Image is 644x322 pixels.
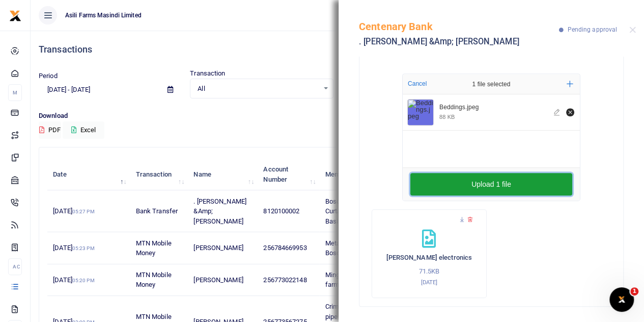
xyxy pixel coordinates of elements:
[439,113,455,120] div: 88 KB
[39,111,636,121] p: Download
[263,244,306,252] span: 256784669953
[408,100,433,125] img: Beddings.jpeg
[72,245,95,251] small: 05:23 PM
[193,197,246,225] span: . [PERSON_NAME] &Amp; [PERSON_NAME]
[188,159,258,190] th: Name: activate to sort column ascending
[136,271,172,289] span: MTN Mobile Money
[39,44,636,55] h4: Transactions
[198,84,318,94] span: All
[8,258,22,275] li: Ac
[193,276,243,284] span: [PERSON_NAME]
[130,159,188,190] th: Transaction: activate to sort column ascending
[47,159,130,190] th: Date: activate to sort column descending
[63,121,104,139] button: Excel
[258,159,319,190] th: Account Number: activate to sort column ascending
[263,276,306,284] span: 256773022148
[9,10,21,22] img: logo-small
[629,27,636,33] button: Close
[630,287,638,295] span: 1
[53,276,94,284] span: [DATE]
[325,271,396,289] span: Mingling stick for Bosco farm cluster
[263,207,299,215] span: 8120100002
[53,207,94,215] span: [DATE]
[61,11,146,20] span: Asili Farms Masindi Limited
[9,11,21,19] a: logo-small logo-large logo-large
[8,84,22,101] li: M
[565,107,576,118] button: Remove file
[39,71,58,81] label: Period
[325,197,387,225] span: Bosco bedding items Curtains Bed sheets Basins
[552,107,563,118] button: Edit file Beddings.jpeg
[567,26,617,33] span: Pending approval
[325,239,398,257] span: Metallic serving table for Bosco farm cluster
[190,68,225,79] label: Transaction
[382,254,476,262] h6: [PERSON_NAME] electronics
[421,279,437,286] small: [DATE]
[53,244,94,252] span: [DATE]
[72,278,95,283] small: 05:20 PM
[410,173,572,195] button: Upload 1 file
[136,239,172,257] span: MTN Mobile Money
[72,209,95,214] small: 05:27 PM
[39,81,159,98] input: select period
[439,104,548,112] div: Beddings.jpeg
[382,266,476,277] p: 71.5KB
[609,287,634,312] iframe: Intercom live chat
[405,77,430,90] button: Cancel
[193,244,243,252] span: [PERSON_NAME]
[39,121,61,139] button: PDF
[372,209,487,298] div: Bhavya electronics
[563,77,577,91] button: Add more files
[136,207,178,215] span: Bank Transfer
[319,159,405,190] th: Memo: activate to sort column ascending
[402,73,580,201] div: File Uploader
[359,20,559,33] h5: Centenary Bank
[359,37,559,47] h5: . [PERSON_NAME] &Amp; [PERSON_NAME]
[448,74,535,94] div: 1 file selected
